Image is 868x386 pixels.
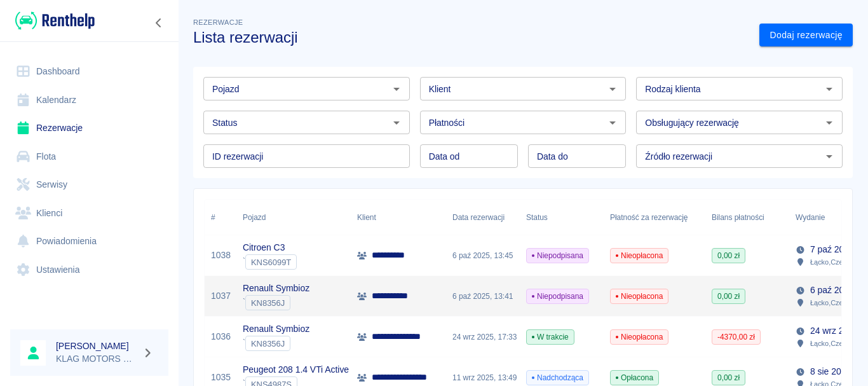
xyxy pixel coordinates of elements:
p: Łącko , Czerniec 10 [810,297,867,308]
h6: [PERSON_NAME] [56,340,137,352]
a: 1036 [211,330,231,343]
a: Rezerwacje [10,114,168,142]
div: ` [243,336,309,351]
p: Citroen C3 [243,241,297,254]
span: KN8356J [246,298,290,308]
div: Status [520,200,604,235]
span: KNS6099T [246,258,296,267]
a: 1037 [211,289,231,303]
div: Płatność za rezerwację [610,200,688,235]
span: Nadchodząca [527,372,588,383]
div: Data rezerwacji [452,200,505,235]
a: Flota [10,142,168,171]
p: Peugeot 208 1.4 VTi Active [243,363,349,376]
span: Niepodpisana [527,250,588,261]
div: 24 wrz 2025, 17:33 [446,317,520,357]
span: KN8356J [246,339,290,348]
div: Płatność za rezerwację [604,200,705,235]
div: # [205,200,236,235]
span: -4370,00 zł [712,331,760,343]
a: Kalendarz [10,86,168,114]
button: Otwórz [820,80,838,98]
input: DD.MM.YYYY [420,144,518,168]
a: 1038 [211,249,231,262]
a: Klienci [10,199,168,228]
a: Powiadomienia [10,227,168,256]
div: ` [243,295,309,310]
a: Dashboard [10,57,168,86]
span: Nieopłacona [611,250,668,261]
div: Bilans płatności [712,200,764,235]
span: Opłacona [611,372,658,383]
button: Otwórz [604,114,621,132]
a: Renthelp logo [10,10,95,31]
a: Serwisy [10,170,168,199]
a: 1035 [211,371,231,384]
p: Renault Symbioz [243,322,309,336]
input: DD.MM.YYYY [528,144,626,168]
button: Otwórz [820,114,838,132]
p: KLAG MOTORS Rent a Car [56,352,137,366]
span: 0,00 zł [712,250,745,261]
div: 6 paź 2025, 13:45 [446,235,520,276]
span: Nieopłacona [611,331,668,343]
span: W trakcie [527,331,574,343]
button: Otwórz [820,148,838,165]
div: Klient [357,200,376,235]
p: Łącko , Czerniec 10 [810,256,867,268]
div: 6 paź 2025, 13:41 [446,276,520,317]
p: Łącko , Czerniec 10 [810,338,867,349]
div: Pojazd [243,200,266,235]
div: Status [526,200,548,235]
button: Otwórz [388,80,405,98]
h3: Lista rezerwacji [193,29,749,46]
div: Data rezerwacji [446,200,520,235]
div: Pojazd [236,200,351,235]
p: Renault Symbioz [243,282,309,295]
img: Renthelp logo [15,10,95,31]
a: Dodaj rezerwację [759,24,853,47]
div: Bilans płatności [705,200,789,235]
span: 0,00 zł [712,291,745,302]
span: Rezerwacje [193,18,243,26]
a: Ustawienia [10,256,168,284]
button: Otwórz [388,114,405,132]
div: Wydanie [796,200,825,235]
div: Klient [351,200,446,235]
button: Zwiń nawigację [149,15,168,31]
span: Nieopłacona [611,291,668,302]
div: ` [243,254,297,270]
div: # [211,200,215,235]
span: 0,00 zł [712,372,745,383]
span: Niepodpisana [527,291,588,302]
button: Otwórz [604,80,621,98]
